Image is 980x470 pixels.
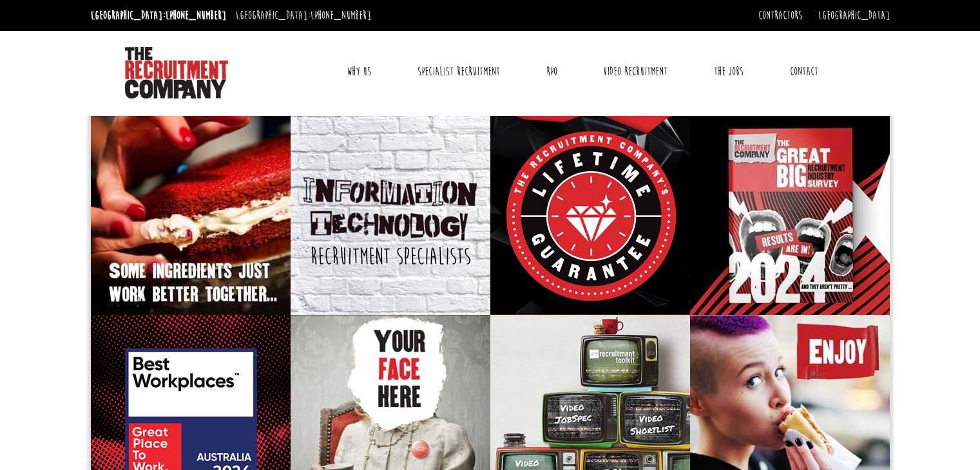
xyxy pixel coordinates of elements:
a: RPO [537,55,567,88]
a: [PHONE_NUMBER] [166,8,226,23]
li: [GEOGRAPHIC_DATA]: [88,5,229,26]
a: The Jobs [704,55,753,88]
a: Contact [780,55,828,88]
a: [GEOGRAPHIC_DATA] [818,8,890,23]
a: Why Us [337,55,381,88]
a: Contractors [758,8,802,23]
a: Specialist Recruitment [408,55,510,88]
li: [GEOGRAPHIC_DATA]: [233,5,374,26]
a: [PHONE_NUMBER] [311,8,371,23]
a: Video Recruitment [593,55,677,88]
img: The Recruitment Company [125,47,228,99]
